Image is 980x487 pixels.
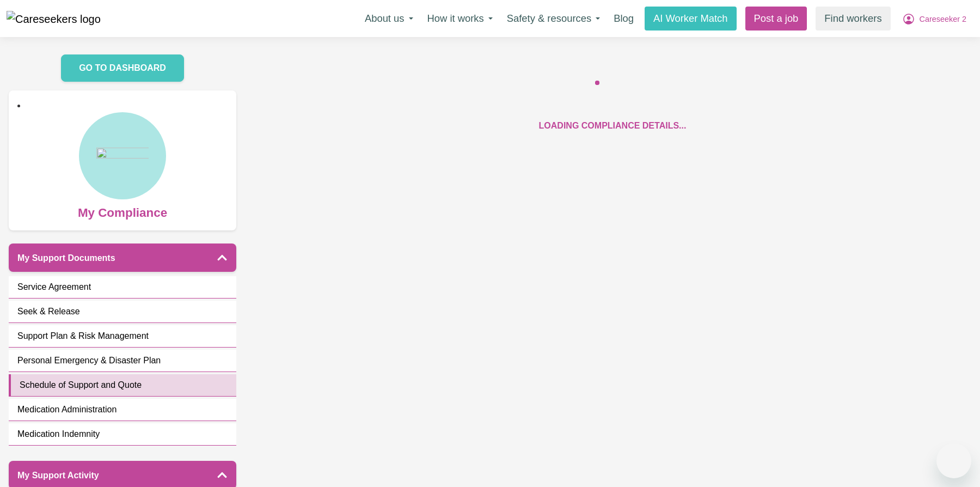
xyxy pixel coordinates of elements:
a: Seek & Release [9,301,236,323]
a: Blog [607,7,640,31]
a: Medication Administration [9,399,236,421]
a: GO TO DASHBOARD [61,54,184,82]
span: Service Agreement [17,281,91,294]
span: Medication Administration [17,403,117,416]
span: Medication Indemnity [17,428,100,441]
button: My Account [895,7,973,30]
a: Post a job [745,7,807,31]
span: Support Plan & Risk Management [17,330,149,343]
a: My Compliance [17,112,228,222]
a: Support Plan & Risk Management [9,325,236,348]
span: My Compliance [78,199,167,222]
iframe: Button to launch messaging window [936,443,971,478]
h5: My Support Documents [17,253,115,263]
span: Careseeker 2 [920,14,966,26]
img: Careseekers logo [7,11,101,27]
a: Medication Indemnity [9,423,236,446]
a: Schedule of Support and Quote [9,374,236,397]
p: Loading compliance details... [539,119,687,132]
button: My Support Documents [9,243,236,272]
a: Service Agreement [9,276,236,299]
a: AI Worker Match [645,7,737,31]
button: About us [358,7,420,30]
a: Careseekers logo [7,7,101,30]
h5: My Support Activity [17,470,99,480]
span: Schedule of Support and Quote [20,379,142,392]
a: Personal Emergency & Disaster Plan [9,350,236,372]
a: Find workers [816,7,890,31]
span: Personal Emergency & Disaster Plan [17,354,161,367]
button: How it works [420,7,500,30]
span: Seek & Release [17,305,80,318]
button: Safety & resources [500,7,607,30]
